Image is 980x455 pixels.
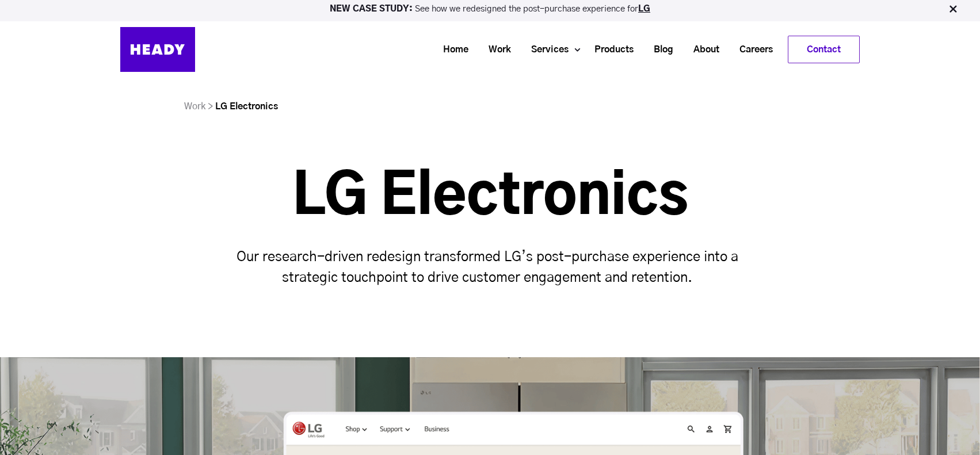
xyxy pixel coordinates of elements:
a: Home [429,39,474,60]
strong: NEW CASE STUDY: [330,5,415,13]
a: About [679,39,725,60]
p: Our research-driven redesign transformed LG’s post-purchase experience into a strategic touchpoin... [216,247,764,288]
img: Heady_Logo_Web-01 (1) [120,27,195,72]
h1: LG Electronics [216,170,764,225]
a: Products [580,39,639,60]
a: Blog [639,39,679,60]
a: LG [638,5,650,13]
li: LG Electronics [215,98,278,115]
div: Navigation Menu [207,36,860,63]
a: Contact [788,36,859,63]
a: Careers [725,39,779,60]
img: Close Bar [947,3,959,15]
p: See how we redesigned the post-purchase experience for [5,5,975,13]
a: Work [474,39,517,60]
a: Services [517,39,574,60]
a: Work > [184,102,213,111]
